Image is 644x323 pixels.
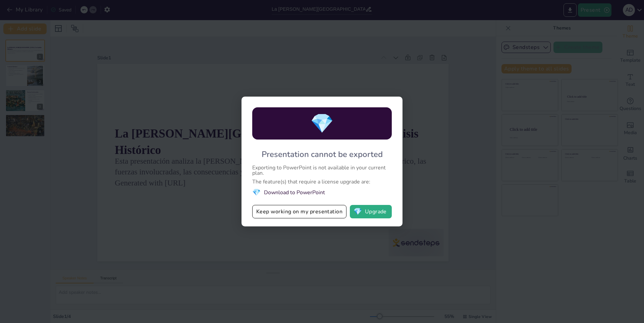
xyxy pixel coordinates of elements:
[252,179,392,184] div: The feature(s) that require a license upgrade are:
[310,111,334,137] span: diamond
[354,208,362,215] span: diamond
[252,205,346,218] button: Keep working on my presentation
[350,205,392,218] button: diamondUpgrade
[262,149,383,160] div: Presentation cannot be exported
[252,188,392,197] li: Download to PowerPoint
[252,188,261,197] span: diamond
[252,165,392,176] div: Exporting to PowerPoint is not available in your current plan.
